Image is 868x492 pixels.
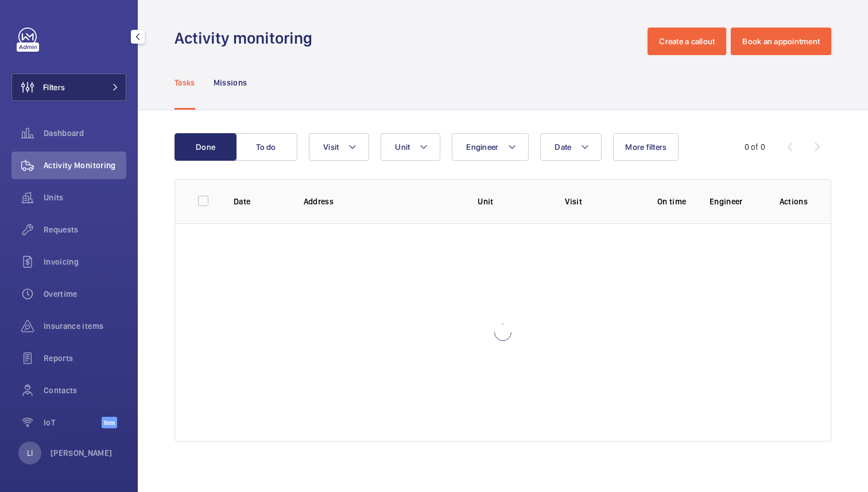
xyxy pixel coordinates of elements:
button: More filters [613,133,679,161]
span: Beta [102,417,117,428]
button: To do [235,133,297,161]
span: Dashboard [44,127,126,139]
p: Date [234,196,285,207]
span: Contacts [44,385,126,396]
p: Tasks [175,77,195,88]
p: Visit [565,196,634,207]
p: LI [27,447,33,459]
button: Book an appointment [731,28,831,55]
span: Activity Monitoring [44,160,126,171]
p: Unit [478,196,547,207]
span: Requests [44,224,126,235]
span: Unit [395,142,410,152]
button: Engineer [452,133,529,161]
p: On time [652,196,691,207]
span: Filters [43,82,65,93]
button: Filters [11,73,126,101]
p: Actions [780,196,808,207]
span: More filters [625,142,666,152]
p: Engineer [710,196,761,207]
span: Date [555,142,571,152]
div: 0 of 0 [745,141,765,153]
button: Visit [309,133,369,161]
span: Invoicing [44,256,126,268]
p: Missions [214,77,247,88]
button: Done [175,133,237,161]
span: Reports [44,352,126,364]
button: Unit [381,133,440,161]
button: Date [540,133,602,161]
span: Visit [323,142,339,152]
h1: Activity monitoring [175,28,319,49]
span: Overtime [44,288,126,300]
button: Create a callout [648,28,726,55]
p: Address [304,196,460,207]
span: IoT [44,417,102,428]
span: Engineer [466,142,498,152]
span: Insurance items [44,320,126,332]
p: [PERSON_NAME] [51,447,113,459]
span: Units [44,192,126,203]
